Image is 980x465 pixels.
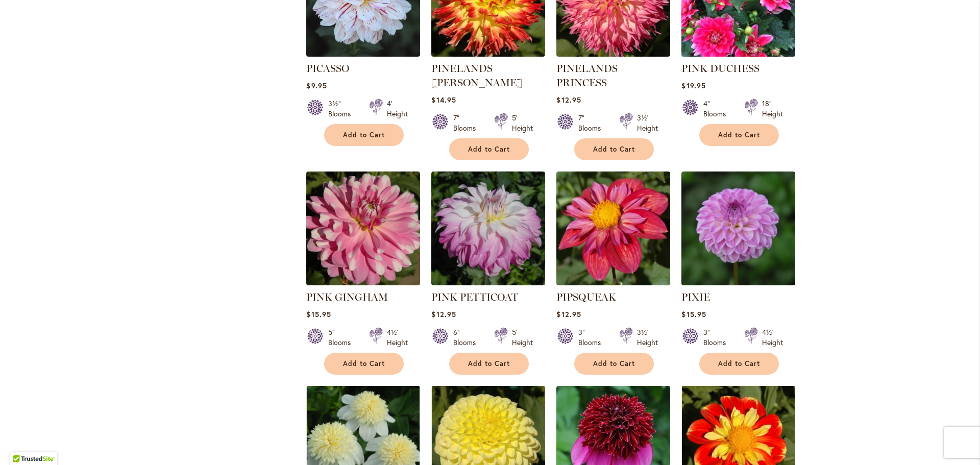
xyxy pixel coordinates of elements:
button: Add to Cart [449,138,529,160]
div: 3½' Height [637,327,658,348]
span: $12.95 [556,95,581,105]
div: 3" Blooms [703,327,732,348]
div: 4½' Height [387,327,408,348]
div: 4" Blooms [703,99,732,119]
img: PIPSQUEAK [556,172,670,285]
div: 3½' Height [637,113,658,133]
span: $15.95 [681,309,706,319]
a: PINELANDS PRINCESS [556,62,618,89]
button: Add to Cart [699,124,779,146]
a: PINELANDS PAM [431,49,545,59]
img: Pink Petticoat [431,172,545,285]
span: $15.95 [306,309,331,319]
span: $9.95 [306,81,327,90]
div: 4' Height [387,99,408,119]
span: Add to Cart [468,145,510,154]
span: Add to Cart [718,359,760,368]
div: 4½' Height [762,327,783,348]
a: PIXIE [681,278,795,287]
button: Add to Cart [324,124,404,146]
a: PICASSO [306,49,420,59]
a: PINELANDS PRINCESS [556,49,670,59]
a: PINELANDS [PERSON_NAME] [431,62,522,89]
a: PIPSQUEAK [556,291,616,303]
span: Add to Cart [593,359,635,368]
span: $19.95 [681,81,705,90]
span: $12.95 [556,309,581,319]
button: Add to Cart [699,353,779,375]
img: PIXIE [681,172,795,285]
div: 3" Blooms [578,327,607,348]
button: Add to Cart [574,138,654,160]
img: PINK GINGHAM [306,172,420,285]
span: Add to Cart [343,131,385,139]
div: 5' Height [512,327,533,348]
a: PINK DUCHESS [681,62,759,75]
a: PICASSO [306,62,349,75]
span: $12.95 [431,309,456,319]
span: Add to Cart [718,131,760,139]
button: Add to Cart [324,353,404,375]
iframe: Launch Accessibility Center [8,429,36,457]
div: 6" Blooms [453,327,482,348]
a: PINK PETTICOAT [431,291,518,303]
div: 18" Height [762,99,783,119]
div: 7" Blooms [453,113,482,133]
span: Add to Cart [468,359,510,368]
a: PINK GINGHAM [306,291,388,303]
div: 7" Blooms [578,113,607,133]
button: Add to Cart [449,353,529,375]
a: PIPSQUEAK [556,278,670,287]
a: Pink Petticoat [431,278,545,287]
a: PIXIE [681,291,710,303]
a: PINK DUCHESS [681,49,795,59]
a: PINK GINGHAM [306,278,420,287]
span: $14.95 [431,95,456,105]
span: Add to Cart [343,359,385,368]
div: 5" Blooms [328,327,357,348]
button: Add to Cart [574,353,654,375]
span: Add to Cart [593,145,635,154]
div: 3½" Blooms [328,99,357,119]
div: 5' Height [512,113,533,133]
